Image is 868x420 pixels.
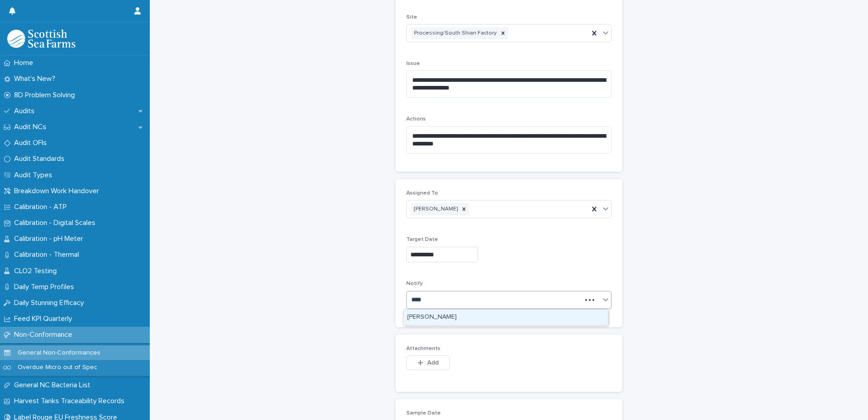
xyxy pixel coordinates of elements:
p: Audit NCs [10,123,54,131]
span: Issue [406,61,420,66]
p: Calibration - Digital Scales [10,219,103,227]
span: Sample Date [406,410,441,416]
p: Audit Standards [10,155,72,163]
p: Overdue Micro out of Spec [10,364,104,371]
p: Calibration - ATP [10,203,74,211]
p: Breakdown Work Handover [10,187,106,195]
p: General NC Bacteria List [10,381,98,390]
div: [PERSON_NAME] [411,203,459,215]
p: Feed KPI Quarterly [10,315,79,323]
p: Harvest Tanks Traceability Records [10,397,132,405]
p: Daily Temp Profiles [10,283,81,291]
div: Processing/South Shian Factory [411,27,498,40]
div: Mateusz Grabiec [404,310,608,325]
p: 8D Problem Solving [10,91,82,100]
span: Site [406,15,417,20]
p: CLO2 Testing [10,267,64,275]
span: Actions [406,116,426,122]
p: General Non-Conformances [10,349,108,357]
img: mMrefqRFQpe26GRNOUkG [7,30,75,48]
span: Attachments [406,346,440,351]
span: Target Date [406,237,438,242]
p: Calibration - pH Meter [10,235,90,243]
p: Calibration - Thermal [10,250,86,259]
p: Daily Stunning Efficacy [10,299,91,307]
p: Home [10,59,40,67]
p: Audit OFIs [10,139,54,147]
p: Audits [10,107,42,115]
span: Add [427,360,439,366]
button: Add [406,355,450,370]
p: What's New? [10,75,63,83]
p: Audit Types [10,171,59,180]
span: Assigned To [406,190,438,196]
p: Non-Conformance [10,330,79,339]
span: Notify [406,281,423,286]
